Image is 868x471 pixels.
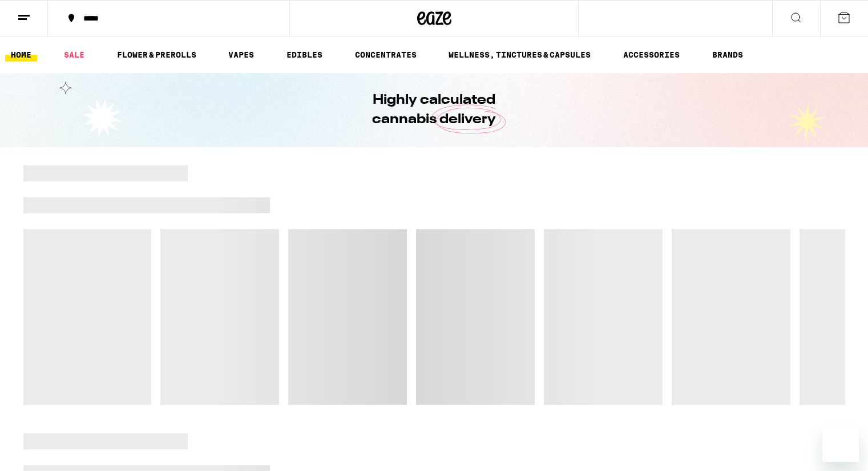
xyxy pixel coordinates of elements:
h1: Highly calculated cannabis delivery [340,91,528,129]
a: EDIBLES [281,48,328,62]
a: ACCESSORIES [617,48,685,62]
a: CONCENTRATES [349,48,422,62]
a: FLOWER & PREROLLS [111,48,202,62]
a: SALE [58,48,90,62]
a: HOME [5,48,37,62]
a: WELLNESS, TINCTURES & CAPSULES [443,48,596,62]
a: VAPES [223,48,260,62]
a: BRANDS [706,48,749,62]
iframe: Button to launch messaging window [822,425,859,462]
